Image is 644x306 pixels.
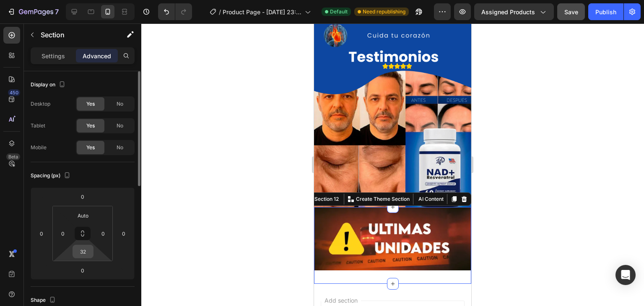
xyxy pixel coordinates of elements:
[117,227,130,240] input: 0
[75,209,91,222] input: auto
[31,79,67,91] div: Display on
[595,8,616,16] div: Publish
[557,3,585,20] button: Save
[74,264,91,277] input: 0
[481,8,535,16] span: Assigned Products
[86,100,95,108] span: Yes
[330,8,348,16] span: Default
[588,3,623,20] button: Publish
[117,122,123,130] span: No
[564,8,578,16] span: Save
[3,3,62,20] button: 7
[117,144,123,151] span: No
[117,100,123,108] span: No
[8,89,20,96] div: 450
[158,3,192,20] div: Undo/Redo
[101,171,131,181] button: AI Content
[86,122,95,130] span: Yes
[86,144,95,151] span: Yes
[57,227,69,240] input: 0px
[31,295,57,306] div: Shape
[31,122,45,130] div: Tablet
[7,272,47,281] span: Add section
[75,245,91,258] input: 2xl
[74,190,91,203] input: 0
[314,23,471,306] iframe: Design area
[42,52,65,60] p: Settings
[97,227,109,240] input: 0px
[55,7,59,17] p: 7
[6,153,20,160] div: Beta
[219,8,221,16] span: /
[31,100,50,108] div: Desktop
[363,8,405,16] span: Need republishing
[31,170,72,182] div: Spacing (px)
[35,227,48,240] input: 0
[615,265,636,285] div: Open Intercom Messenger
[223,8,301,16] span: Product Page - [DATE] 23:55:01
[42,172,96,179] p: Create Theme Section
[41,30,109,40] p: Section
[31,144,47,151] div: Mobile
[83,52,111,60] p: Advanced
[474,3,554,20] button: Assigned Products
